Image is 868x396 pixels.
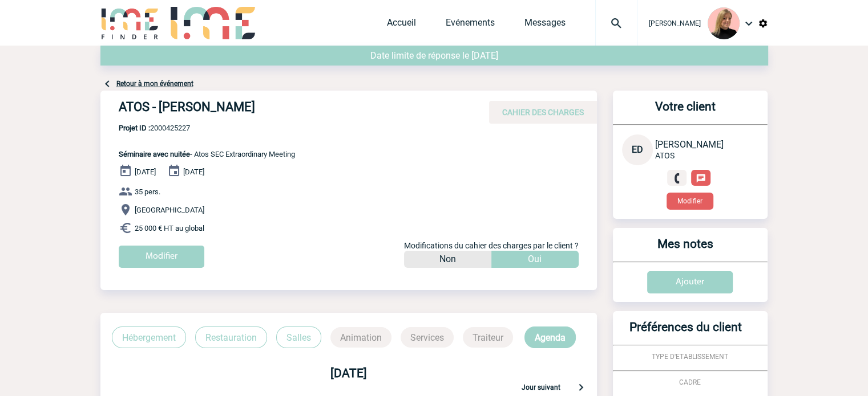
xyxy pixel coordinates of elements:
[632,144,643,155] span: ED
[617,100,754,124] h3: Votre client
[330,366,367,380] b: [DATE]
[524,326,576,348] p: Agenda
[119,100,461,119] h4: ATOS - [PERSON_NAME]
[370,50,498,61] span: Date limite de réponse le [DATE]
[195,326,267,348] p: Restauration
[112,326,186,348] p: Hébergement
[116,80,193,88] a: Retour à mon événement
[135,168,156,176] span: [DATE]
[404,241,579,250] span: Modifications du cahier des charges par le client ?
[655,151,675,160] span: ATOS
[387,17,416,33] a: Accueil
[528,251,542,268] p: Oui
[439,251,456,268] p: Non
[119,150,295,158] span: - Atos SEC Extraordinary Meeting
[463,327,513,348] p: Traiteur
[647,271,733,293] input: Ajouter
[119,124,150,132] b: Projet ID :
[135,187,160,196] span: 35 pers.
[679,378,701,386] span: CADRE
[617,320,754,345] h3: Préférences du client
[696,173,706,183] img: chat-24-px-w.png
[135,224,204,232] span: 25 000 € HT au global
[119,246,204,268] input: Modifier
[401,327,454,348] p: Services
[522,383,560,394] p: Jour suivant
[667,193,713,210] button: Modifier
[502,108,584,117] span: CAHIER DES CHARGES
[649,19,701,27] span: [PERSON_NAME]
[652,353,728,361] span: TYPE D'ETABLISSEMENT
[708,7,740,39] img: 131233-0.png
[330,327,391,348] p: Animation
[276,326,321,348] p: Salles
[524,17,566,33] a: Messages
[672,173,682,183] img: fixe.png
[446,17,495,33] a: Evénements
[574,380,588,394] img: keyboard-arrow-right-24-px.png
[135,206,204,214] span: [GEOGRAPHIC_DATA]
[655,139,724,150] span: [PERSON_NAME]
[119,124,295,132] span: 2000425227
[617,237,754,262] h3: Mes notes
[100,7,160,39] img: IME-Finder
[119,150,190,158] span: Séminaire avec nuitée
[183,168,204,176] span: [DATE]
